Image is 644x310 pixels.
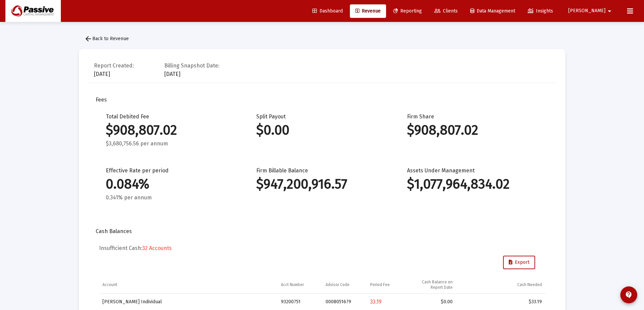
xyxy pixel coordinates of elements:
div: Firm Share [407,113,538,147]
span: Data Management [470,8,515,14]
a: Reporting [388,4,427,18]
td: Column Cash Balance on Report Date [411,276,456,294]
div: Fees [96,96,549,103]
mat-icon: arrow_back [84,35,92,43]
div: 0.341% per annum [106,194,236,201]
span: 32 Accounts [142,245,172,251]
a: Revenue [350,4,386,18]
td: Column Period Fee [367,276,411,294]
div: Assets Under Management [407,167,538,201]
div: $33.19 [459,299,542,305]
div: [DATE] [94,61,134,78]
td: Column Account [99,276,278,294]
td: Column Cash Needed [456,276,545,294]
a: Dashboard [307,4,348,18]
div: Period Fee [370,282,390,287]
td: Column Advisor Code [322,276,367,294]
div: Report Created: [94,62,134,69]
div: [DATE] [164,61,219,78]
div: Cash Balances [96,228,549,235]
span: Insights [528,8,553,14]
div: Cash Needed [517,282,542,287]
div: Cash Balance on Report Date [415,279,453,290]
td: 0008051679 [322,294,367,310]
div: Billing Snapshot Date: [164,62,219,69]
td: 93200751 [278,294,322,310]
td: [PERSON_NAME] Individual [99,294,278,310]
a: Data Management [465,4,521,18]
div: $0.00 [256,127,387,134]
span: Export [509,259,529,265]
mat-icon: contact_support [625,291,633,299]
span: Clients [434,8,458,14]
div: Firm Billable Balance [256,167,387,201]
button: Back to Revenue [79,32,134,46]
div: $908,807.02 [106,127,236,134]
div: Split Payout [256,113,387,147]
h5: Insufficient Cash: [99,245,545,252]
span: Back to Revenue [84,36,129,41]
div: Acct Number [281,282,304,287]
button: Export [503,256,535,269]
td: Column Acct Number [278,276,322,294]
span: Reporting [393,8,422,14]
div: Account [102,282,117,287]
div: $1,077,964,834.02 [407,181,538,188]
div: Effective Rate per period [106,167,236,201]
div: 0.084% [106,181,236,188]
div: Total Debited Fee [106,113,236,147]
div: 33.19 [370,299,408,305]
div: $3,680,756.56 per annum [106,140,236,147]
mat-icon: arrow_drop_down [605,4,614,18]
div: Advisor Code [326,282,350,287]
div: $908,807.02 [407,127,538,134]
div: $0.00 [415,299,453,305]
img: Dashboard [10,4,56,18]
a: Insights [522,4,558,18]
button: [PERSON_NAME] [560,4,622,18]
a: Clients [429,4,463,18]
span: Revenue [355,8,381,14]
div: $947,200,916.57 [256,181,387,188]
span: [PERSON_NAME] [568,8,605,14]
span: Dashboard [312,8,343,14]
